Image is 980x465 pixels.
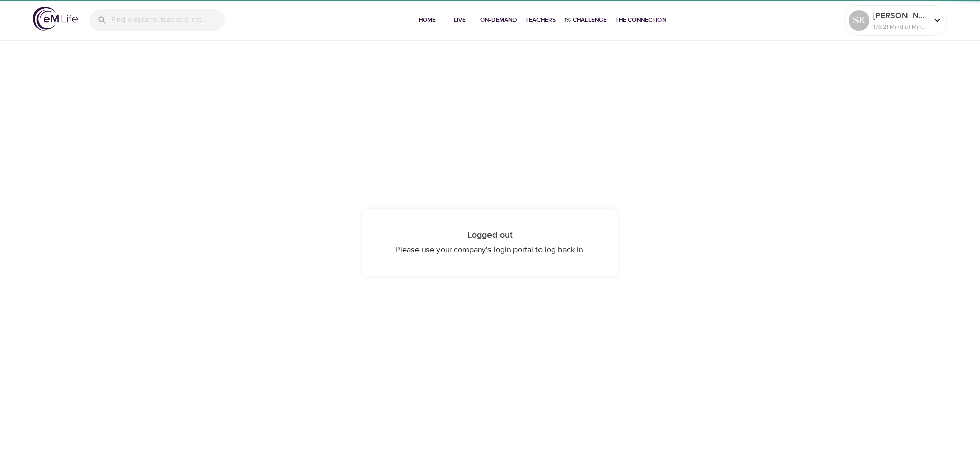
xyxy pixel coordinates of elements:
p: 17621 Mindful Minutes [873,22,927,31]
img: logo [33,7,78,31]
span: The Connection [615,15,666,26]
span: 1% Challenge [564,15,607,26]
span: On-Demand [480,15,517,26]
span: Home [415,15,439,26]
h4: Logged out [383,230,597,241]
span: Teachers [525,15,556,26]
p: [PERSON_NAME] [873,10,927,22]
input: Find programs, teachers, etc... [111,9,225,31]
span: Please use your company's login portal to log back in. [395,244,585,255]
div: SK [849,10,869,31]
span: Live [448,15,472,26]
